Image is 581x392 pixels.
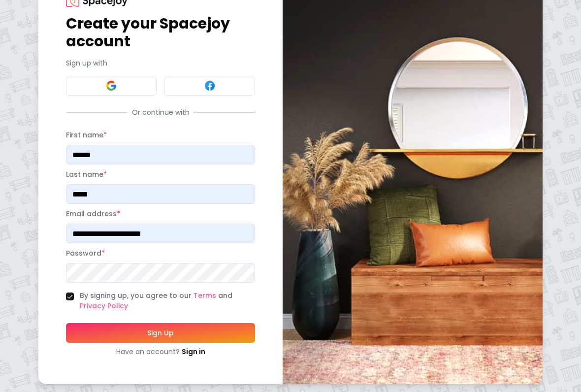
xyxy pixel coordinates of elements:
[182,347,205,357] a: Sign in
[66,15,255,50] h1: Create your Spacejoy account
[66,323,255,343] button: Sign Up
[66,169,107,179] label: Last name
[66,347,255,357] div: Have an account?
[66,248,105,258] label: Password
[80,291,255,311] label: By signing up, you agree to our and
[105,80,117,92] img: Google signin
[204,80,216,92] img: Facebook signin
[66,130,107,140] label: First name
[66,58,255,68] p: Sign up with
[194,291,216,300] a: Terms
[128,107,194,117] span: Or continue with
[66,209,120,219] label: Email address
[80,301,128,311] a: Privacy Policy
